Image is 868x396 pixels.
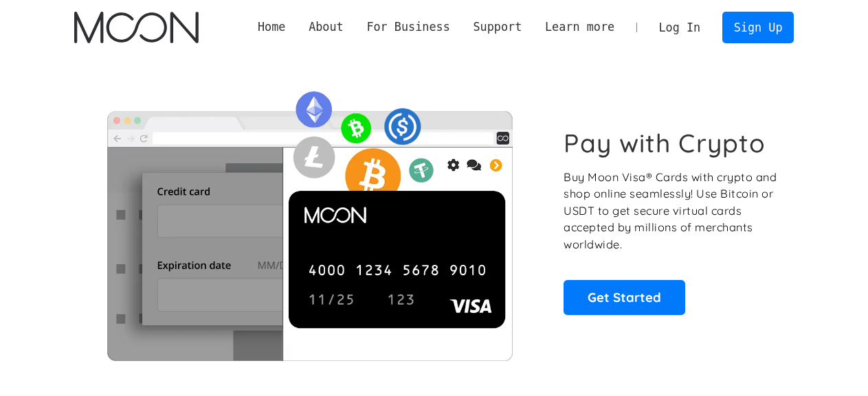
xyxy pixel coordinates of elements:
a: Home [246,19,297,36]
img: Moon Cards let you spend your crypto anywhere Visa is accepted. [74,82,545,360]
a: Sign Up [722,12,794,43]
img: Moon Logo [74,12,199,43]
div: About [309,19,344,36]
a: Log In [647,12,712,43]
div: About [297,19,355,36]
div: For Business [355,19,462,36]
p: Buy Moon Visa® Cards with crypto and shop online seamlessly! Use Bitcoin or USDT to get secure vi... [564,169,779,253]
div: Support [462,19,533,36]
div: Support [473,19,522,36]
div: Learn more [545,19,614,36]
a: home [74,12,199,43]
a: Get Started [564,280,685,314]
div: For Business [366,19,449,36]
h1: Pay with Crypto [564,128,766,159]
div: Learn more [533,19,626,36]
